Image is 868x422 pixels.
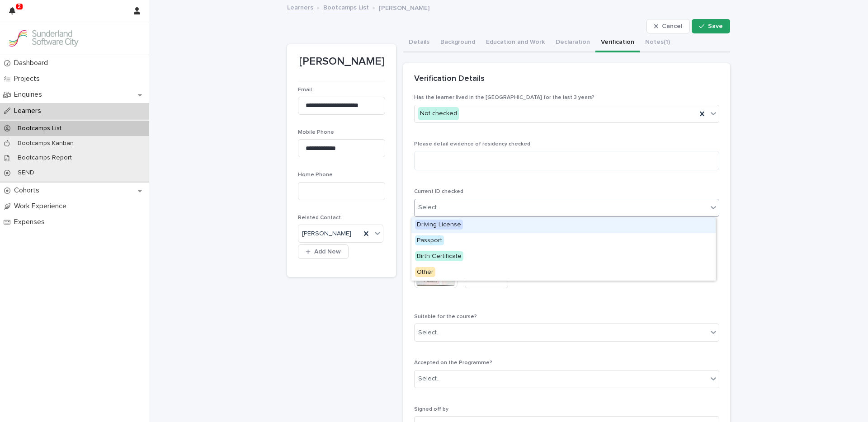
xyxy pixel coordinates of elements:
p: Bootcamps List [10,125,69,132]
span: Other [415,267,435,277]
span: Signed off by [414,407,448,412]
p: Expenses [10,218,52,226]
button: Education and Work [481,33,550,52]
span: Add New [314,249,341,255]
button: Cancel [646,19,690,33]
div: Select... [418,328,441,338]
div: Birth Certificate [411,249,716,265]
img: GVzBcg19RCOYju8xzymn [7,29,80,47]
button: Declaration [550,33,595,52]
span: Suitable for the course? [414,314,477,319]
span: Email [298,87,312,93]
p: Enquiries [10,90,49,99]
p: Cohorts [10,186,47,195]
span: Driving License [415,220,463,230]
span: Passport [415,235,444,245]
p: [PERSON_NAME] [298,55,385,68]
p: Projects [10,75,47,83]
div: Other [411,265,716,281]
p: [PERSON_NAME] [379,2,429,12]
div: Select... [418,374,441,384]
button: Add New [298,244,349,259]
button: Notes (1) [640,33,675,52]
span: Home Phone [298,172,333,178]
button: Background [435,33,481,52]
div: Not checked [418,107,459,120]
p: Work Experience [10,202,74,211]
div: Select... [418,203,441,212]
span: Save [708,23,723,29]
button: Save [692,19,730,33]
button: Verification [595,33,640,52]
span: Mobile Phone [298,130,334,135]
p: 2 [18,3,21,9]
span: Cancel [662,23,682,29]
div: Passport [411,233,716,249]
div: Driving License [411,217,716,233]
span: Birth Certificate [415,251,463,261]
p: Learners [10,107,48,115]
span: Accepted on the Programme? [414,360,492,366]
span: Related Contact [298,215,341,220]
div: 2 [9,5,21,22]
span: Current ID checked [414,189,463,194]
h2: Verification Details [414,74,485,84]
p: Dashboard [10,59,55,67]
p: Bootcamps Kanban [10,140,81,147]
p: SEND [10,169,42,177]
p: Bootcamps Report [10,154,79,162]
span: Please detail evidence of residency checked [414,141,530,147]
span: Has the learner lived in the [GEOGRAPHIC_DATA] for the last 3 years? [414,95,594,100]
a: Bootcamps List [323,2,369,12]
span: [PERSON_NAME] [302,229,351,239]
button: Details [403,33,435,52]
a: Learners [287,2,313,12]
